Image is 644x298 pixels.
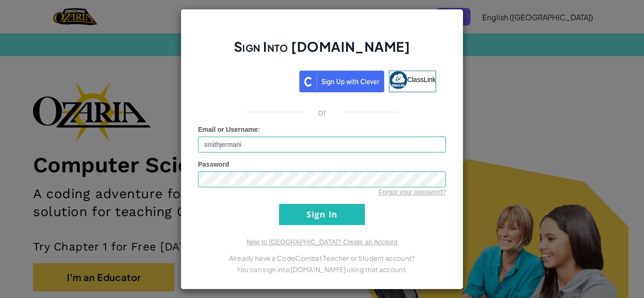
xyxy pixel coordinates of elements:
[279,204,365,225] input: Sign In
[318,106,327,118] p: or
[379,188,446,196] a: Forgot your password?
[247,238,397,246] a: New to [GEOGRAPHIC_DATA]? Create an Account
[198,161,229,168] span: Password
[198,252,446,264] p: Already have a CodeCombat Teacher or Student account?
[198,126,258,133] span: Email or Username
[407,75,436,83] span: ClassLink
[198,38,446,65] h2: Sign Into [DOMAIN_NAME]
[389,71,407,89] img: classlink-logo-small.png
[198,264,446,275] p: You can sign into [DOMAIN_NAME] using that account.
[198,125,260,134] label: :
[203,70,299,90] iframe: Sign in with Google Button
[299,71,384,92] img: clever_sso_button@2x.png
